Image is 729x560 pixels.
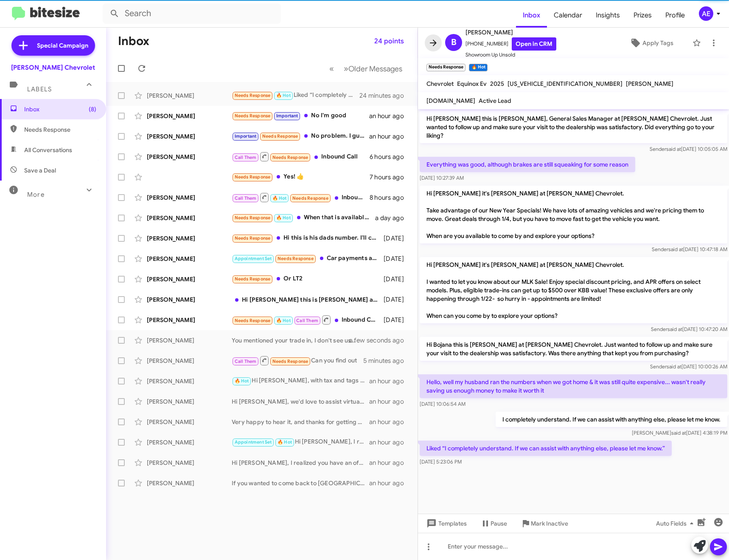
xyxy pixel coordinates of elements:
span: « [329,63,334,74]
span: [DATE] 10:27:39 AM [420,175,464,181]
div: Yes! 👍 [232,172,370,182]
div: [PERSON_NAME] [147,153,232,161]
div: an hour ago [369,438,411,447]
span: Call Them [235,359,257,364]
span: Equinox Ev [457,80,487,88]
span: Call Them [296,318,318,323]
div: [PERSON_NAME] [147,479,232,487]
a: Calendar [547,3,589,28]
button: Pause [474,516,514,531]
div: Hi [PERSON_NAME] this is [PERSON_NAME] at [PERSON_NAME] Chevrolet. Just wanted to follow up and m... [232,295,382,304]
span: 🔥 Hot [276,215,291,221]
div: [PERSON_NAME] [147,377,232,385]
div: [PERSON_NAME] [147,397,232,406]
span: said at [666,146,681,152]
a: Open in CRM [512,37,556,51]
span: Needs Response [235,174,271,180]
div: an hour ago [369,397,411,406]
div: [PERSON_NAME] [147,193,232,202]
small: Needs Response [426,64,465,71]
span: Apply Tags [642,35,673,51]
span: Important [276,113,298,119]
div: an hour ago [369,112,411,120]
span: Special Campaign [37,41,88,50]
span: said at [667,326,682,332]
span: Call Them [235,155,257,160]
span: (8) [89,105,96,113]
p: Everything was good, although brakes are still squeaking for some reason [420,157,635,172]
button: 24 points [367,34,411,49]
a: Profile [659,3,692,28]
p: Hi Bojana this is [PERSON_NAME] at [PERSON_NAME] Chevrolet. Just wanted to follow up and make sur... [420,337,727,361]
div: [PERSON_NAME] [147,112,232,120]
span: More [27,191,45,198]
div: Inbound Call [232,151,370,162]
div: a few seconds ago [360,336,411,345]
p: Hi [PERSON_NAME] it's [PERSON_NAME] at [PERSON_NAME] Chevrolet. I wanted to let you know about ou... [420,257,727,323]
span: 🔥 Hot [235,378,249,384]
div: [PERSON_NAME] [147,295,232,304]
button: Apply Tags [614,35,688,51]
div: Very happy to hear it, and thanks for getting back to me! Would you like to set something up now? [232,418,369,426]
div: [PERSON_NAME] [147,214,232,222]
span: Templates [425,516,467,531]
div: When that is available let me know [232,213,375,223]
div: Hi this is his dads number. I'll check with him. [PERSON_NAME] is [DEMOGRAPHIC_DATA] and looking ... [232,233,382,243]
div: Can you find out [232,355,363,366]
span: Needs Response [235,318,271,323]
small: 🔥 Hot [469,64,487,71]
a: Insights [589,3,627,28]
input: Search [103,3,281,24]
div: Liked “I completely understand. If we can assist with anything else, please let me know.” [232,91,360,100]
span: B [451,36,457,49]
div: [PERSON_NAME] [147,234,232,243]
span: said at [667,363,681,370]
div: 24 minutes ago [360,91,411,100]
div: Inbound Call [232,192,370,203]
span: [DATE] 5:23:06 PM [420,458,462,465]
div: [PERSON_NAME] [147,132,232,141]
span: Needs Response [262,133,298,139]
div: an hour ago [369,418,411,426]
span: 🔥 Hot [272,195,287,201]
div: an hour ago [369,377,411,385]
span: Pause [491,516,507,531]
p: Hi [PERSON_NAME] this is [PERSON_NAME], General Sales Manager at [PERSON_NAME] Chevrolet. Just wa... [420,111,727,143]
span: Important [235,133,257,139]
span: Chevrolet [426,80,454,88]
div: [PERSON_NAME] [147,356,232,365]
div: [PERSON_NAME] [147,255,232,263]
span: [PERSON_NAME] [626,80,673,88]
div: 5 minutes ago [363,356,411,365]
span: 2025 [490,80,504,88]
span: Save a Deal [24,166,56,175]
span: Older Messages [348,64,402,74]
span: Needs Response [235,276,271,282]
div: an hour ago [369,479,411,487]
div: Hi [PERSON_NAME], we'd love to assist virtually. Were you looking to lease or buy? [232,397,369,406]
span: Needs Response [272,359,308,364]
span: Needs Response [235,113,271,119]
span: [PHONE_NUMBER] [465,37,556,51]
div: an hour ago [369,132,411,141]
div: [PERSON_NAME] [147,438,232,447]
div: [PERSON_NAME] [147,336,232,345]
button: Previous [324,60,339,77]
div: Hi [PERSON_NAME], I realized you have an offer from Cargurus, so the next step for you would be t... [232,458,369,467]
span: Mark Inactive [531,516,568,531]
span: 24 points [374,34,404,49]
button: Auto Fields [649,516,704,531]
span: 🔥 Hot [278,439,292,445]
span: Inbox [24,105,96,113]
span: All Conversations [24,146,72,154]
span: 🔥 Hot [276,318,291,323]
a: Special Campaign [11,35,95,56]
a: Inbox [516,3,547,28]
span: Sender [DATE] 10:05:05 AM [650,146,727,152]
span: Needs Response [235,93,271,98]
div: [PERSON_NAME] Chevrolet [11,63,95,72]
a: Prizes [627,3,659,28]
div: Hi [PERSON_NAME], I realized you have an offer from Cargurus, so the next step for you would be t... [232,437,369,447]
